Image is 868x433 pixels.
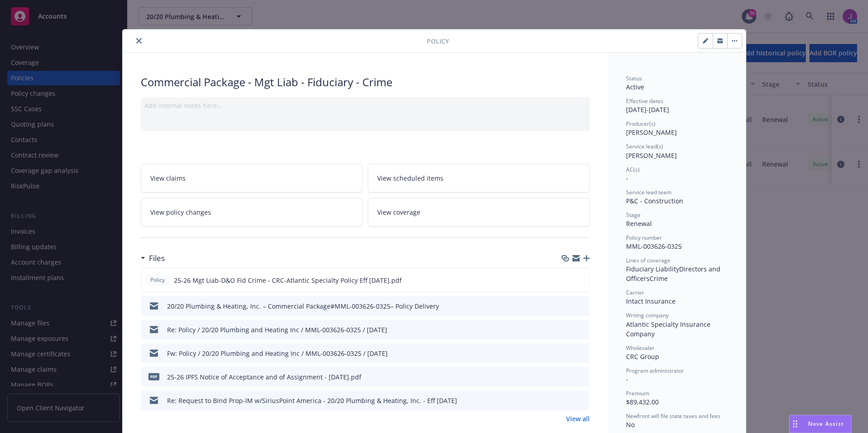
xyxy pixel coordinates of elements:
[368,198,590,226] a: View coverage
[141,164,363,192] a: View claims
[626,128,677,137] span: [PERSON_NAME]
[141,252,165,264] div: Files
[133,35,144,46] button: close
[626,256,671,264] span: Lines of coverage
[626,83,644,91] span: Active
[626,143,663,150] span: Service lead(s)
[626,97,663,105] span: Effective dates
[626,398,659,406] span: $89,432.00
[626,242,682,251] span: MML-003626-0325
[626,289,644,296] span: Carrier
[566,414,590,423] a: View all
[167,349,388,358] div: Fw: Policy / 20/20 Plumbing and Heating Inc / MML-003626-0325 / [DATE]
[626,265,679,273] span: Fiduciary Liability
[626,311,669,319] span: Writing company
[626,375,628,384] span: -
[563,396,571,405] button: download file
[626,188,671,196] span: Service lead team
[148,276,167,284] span: Policy
[626,74,642,82] span: Status
[427,36,449,46] span: Policy
[626,367,684,374] span: Program administrator
[167,301,439,311] div: 20/20 Plumbing & Heating, Inc. – Commercial Package#MML-003626-0325– Policy Delivery
[626,219,652,228] span: Renewal
[578,301,586,311] button: preview file
[149,252,165,264] h3: Files
[626,151,677,160] span: [PERSON_NAME]
[167,325,387,335] div: Re: Policy / 20/20 Plumbing and Heating Inc / MML-003626-0325 / [DATE]
[563,325,571,335] button: download file
[626,412,720,420] span: Newfront will file state taxes and fees
[789,415,801,433] div: Drag to move
[626,344,655,352] span: Wholesaler
[626,352,659,361] span: CRC Group
[150,173,186,183] span: View claims
[368,164,590,192] a: View scheduled items
[577,276,586,285] button: preview file
[563,349,571,358] button: download file
[578,396,586,405] button: preview file
[626,97,728,114] div: [DATE] - [DATE]
[148,373,159,380] span: pdf
[167,396,457,405] div: Re: Request to Bind Prop-IM w/SiriusPoint America - 20/20 Plumbing & Heating, Inc. - Eff [DATE]
[626,197,683,205] span: P&C - Construction
[626,265,722,283] span: Directors and Officers
[377,173,444,183] span: View scheduled items
[626,297,676,305] span: Intact Insurance
[626,389,649,397] span: Premium
[650,274,668,283] span: Crime
[808,420,844,428] span: Nova Assist
[626,234,662,241] span: Policy number
[626,174,628,182] span: -
[626,320,712,338] span: Atlantic Specialty Insurance Company
[789,415,852,433] button: Nova Assist
[563,372,571,382] button: download file
[144,101,586,110] div: Add internal notes here...
[141,198,363,226] a: View policy changes
[563,301,571,311] button: download file
[578,372,586,382] button: preview file
[626,120,656,128] span: Producer(s)
[141,74,590,90] div: Commercial Package - Mgt Liab - Fiduciary - Crime
[174,276,402,285] span: 25-26 Mgt Liab-D&O Fid Crime - CRC-Atlantic Specialty Policy Eff [DATE].pdf
[578,349,586,358] button: preview file
[578,325,586,335] button: preview file
[377,207,420,217] span: View coverage
[167,372,361,382] div: 25-26 IPFS Notice of Acceptance and of Assignment - [DATE].pdf
[626,166,640,173] span: AC(s)
[563,276,570,285] button: download file
[626,420,635,429] span: No
[626,211,641,219] span: Stage
[150,207,211,217] span: View policy changes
